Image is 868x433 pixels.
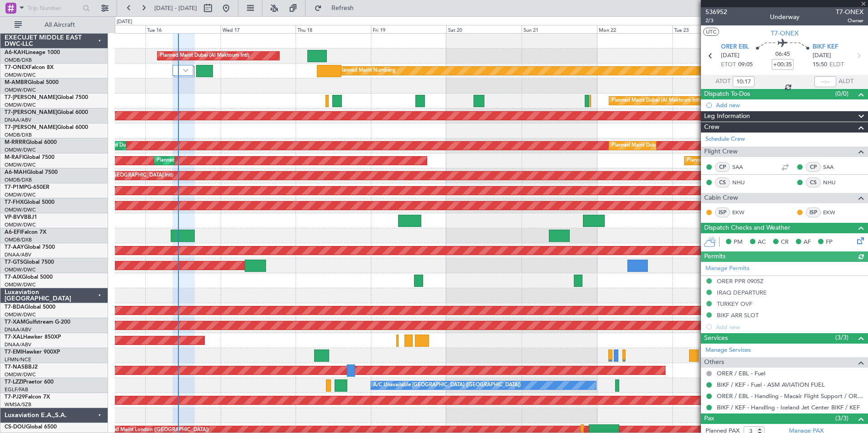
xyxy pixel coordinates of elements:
[705,346,751,355] a: Manage Services
[704,193,738,203] span: Cabin Crew
[721,43,749,52] span: ORER EBL
[823,178,843,187] a: NHU
[5,379,54,385] a: T7-LZZIPraetor 600
[5,364,38,370] a: T7-NASBBJ2
[813,43,838,52] span: BIKF KEF
[5,236,32,243] a: OMDB/DXB
[5,155,54,160] a: M-RAFIGlobal 7500
[836,7,863,17] span: T7-ONEX
[5,117,31,123] a: DNAA/ABV
[5,87,36,93] a: OMDW/DWC
[829,60,844,69] span: ELDT
[5,305,25,310] span: T7-BDA
[5,379,23,385] span: T7-LZZI
[5,275,53,280] a: T7-AIXGlobal 5000
[5,260,54,265] a: T7-GTSGlobal 7500
[704,122,720,133] span: Crew
[10,18,99,32] button: All Aircraft
[5,311,36,318] a: OMDW/DWC
[806,162,821,172] div: CP
[5,305,55,310] a: T7-BDAGlobal 5000
[117,18,132,26] div: [DATE]
[732,208,753,216] a: EKW
[5,200,54,205] a: T7-FHXGlobal 5000
[5,185,27,190] span: T7-P1MP
[5,281,36,288] a: OMDW/DWC
[687,154,776,167] div: Planned Maint Dubai (Al Maktoum Intl)
[5,50,25,55] span: A6-KAH
[5,251,31,258] a: DNAA/ABV
[5,245,55,250] a: T7-AAYGlobal 7500
[5,215,24,220] span: VP-BVV
[5,221,36,228] a: OMDW/DWC
[5,155,24,160] span: M-RAFI
[446,25,522,33] div: Sat 20
[771,29,799,38] span: T7-ONEX
[738,60,753,69] span: 09:05
[597,25,672,33] div: Mon 22
[775,50,790,59] span: 06:45
[5,140,57,145] a: M-RRRRGlobal 6000
[5,72,36,79] a: OMDW/DWC
[717,381,825,389] a: BIKF / KEF - Fuel - ASM AVIATION FUEL
[835,89,848,98] span: (0/0)
[5,230,46,235] a: A6-EFIFalcon 7X
[5,50,60,55] a: A6-KAHLineage 1000
[5,386,28,393] a: EGLF/FAB
[5,356,31,363] a: LFMN/NCE
[612,94,701,108] div: Planned Maint Dubai (Al Maktoum Intl)
[823,208,843,216] a: EKW
[5,200,24,205] span: T7-FHX
[781,238,789,247] span: CR
[732,178,753,187] a: NHU
[5,125,88,130] a: T7-[PERSON_NAME]Global 6000
[806,207,821,217] div: ISP
[5,320,25,325] span: T7-XAM
[5,349,22,355] span: T7-EMI
[705,7,727,17] span: 536952
[5,132,32,138] a: OMDB/DXB
[5,335,23,340] span: T7-XAL
[5,230,21,235] span: A6-EFI
[5,394,25,400] span: T7-PJ29
[715,162,730,172] div: CP
[5,102,36,108] a: OMDW/DWC
[5,95,88,100] a: T7-[PERSON_NAME]Global 7500
[672,25,748,33] div: Tue 23
[704,89,750,99] span: Dispatch To-Dos
[5,245,24,250] span: T7-AAY
[813,60,827,69] span: 15:50
[5,349,60,355] a: T7-EMIHawker 900XP
[160,49,249,63] div: Planned Maint Dubai (Al Maktoum Intl)
[5,192,36,198] a: OMDW/DWC
[221,25,296,33] div: Wed 17
[5,275,22,280] span: T7-AIX
[704,413,714,424] span: Pax
[310,1,365,15] button: Refresh
[5,394,50,400] a: T7-PJ29Falcon 7X
[28,1,80,15] input: Trip Number
[5,110,88,115] a: T7-[PERSON_NAME]Global 6000
[324,5,362,11] span: Refresh
[5,320,70,325] a: T7-XAMGulfstream G-200
[806,177,821,187] div: CS
[5,424,57,430] a: CS-DOUGlobal 6500
[5,185,49,190] a: T7-P1MPG-650ER
[704,111,750,122] span: Leg Information
[717,369,765,377] a: ORER / EBL - Fuel
[5,335,61,340] a: T7-XALHawker 850XP
[5,147,36,153] a: OMDW/DWC
[758,238,766,247] span: AC
[371,25,446,33] div: Fri 19
[715,207,730,217] div: ISP
[5,260,23,265] span: T7-GTS
[5,215,37,220] a: VP-BVVBBJ1
[770,12,799,22] div: Underway
[183,69,188,72] img: arrow-gray.svg
[5,80,28,85] span: M-AMBR
[813,51,831,60] span: [DATE]
[5,207,36,213] a: OMDW/DWC
[704,357,724,368] span: Others
[826,238,833,247] span: FP
[5,170,27,175] span: A6-MAH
